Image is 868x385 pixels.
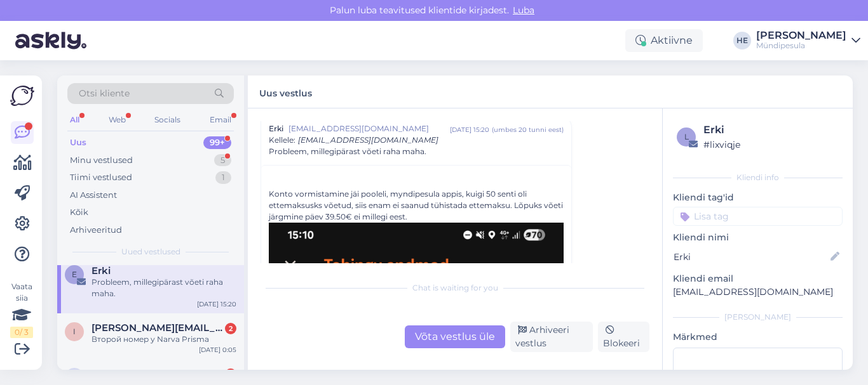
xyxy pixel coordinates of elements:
p: Kliendi email [673,272,843,285]
div: Chat is waiting for you [261,282,649,294]
div: Kõik [70,206,88,219]
span: Otsi kliente [79,87,130,100]
div: [DATE] 0:05 [199,345,236,355]
span: E [72,270,77,279]
p: Kliendi tag'id [673,191,843,204]
div: # lixviqje [703,138,839,152]
span: igor.perevalov@gmail.com [92,322,224,334]
div: 0 / 3 [10,327,33,338]
div: 1 [215,171,231,184]
div: Minu vestlused [70,154,133,167]
span: Evgeny Kolomentsev [92,368,175,379]
span: [EMAIL_ADDRESS][DOMAIN_NAME] [288,123,450,134]
div: Erki [703,122,839,138]
div: All [67,112,82,128]
div: [PERSON_NAME] [756,30,846,41]
div: Tiimi vestlused [70,171,132,184]
p: Märkmed [673,330,843,344]
span: Luba [509,4,538,16]
span: Kellele : [269,135,295,145]
p: [EMAIL_ADDRESS][DOMAIN_NAME] [673,285,843,299]
div: Web [106,112,128,128]
a: [PERSON_NAME]Mündipesula [756,30,860,51]
div: Võta vestlus üle [405,325,505,348]
span: i [73,327,76,336]
span: Erki [92,265,111,277]
input: Lisa tag [673,207,843,226]
div: Второй номер у Narva Prisma [92,334,236,345]
div: [PERSON_NAME] [673,311,843,323]
img: Askly Logo [10,86,34,106]
span: l [684,132,689,141]
div: Mündipesula [756,41,846,51]
div: [DATE] 15:20 [197,299,236,309]
div: 5 [214,154,231,167]
div: Uus [70,136,86,149]
div: 2 [225,323,236,334]
div: Aktiivne [625,29,703,52]
div: HE [733,32,751,49]
div: Email [207,112,234,128]
div: Probleem, millegipärast võeti raha maha. [92,277,236,299]
div: Kliendi info [673,172,843,183]
div: Arhiveeri vestlus [510,322,593,352]
span: Uued vestlused [121,246,180,258]
div: Blokeeri [598,322,649,352]
span: Probleem, millegipärast võeti raha maha. [269,146,426,157]
span: Erki [269,123,283,134]
span: [EMAIL_ADDRESS][DOMAIN_NAME] [298,135,438,145]
div: Vaata siia [10,281,33,338]
div: ( umbes 20 tunni eest ) [492,125,564,134]
div: Socials [152,112,183,128]
div: [DATE] 15:20 [450,125,489,134]
label: Uus vestlus [259,83,312,100]
div: 1 [225,369,236,380]
p: Kliendi nimi [673,231,843,244]
input: Lisa nimi [674,250,828,264]
div: Arhiveeritud [70,224,122,237]
div: 99+ [203,136,231,149]
div: AI Assistent [70,189,117,202]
